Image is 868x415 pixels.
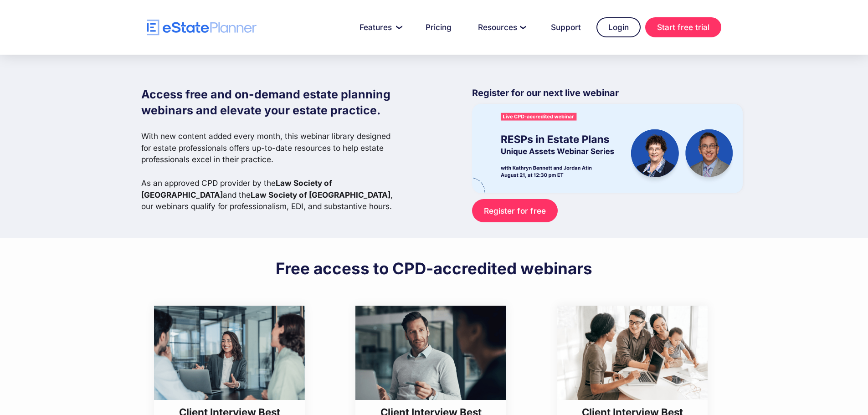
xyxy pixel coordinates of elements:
a: Pricing [415,18,462,36]
a: Register for free [472,199,557,222]
p: With new content added every month, this webinar library designed for estate professionals offers... [141,130,400,212]
img: eState Academy webinar [472,104,743,193]
a: home [147,20,257,36]
strong: Law Society of [GEOGRAPHIC_DATA] [251,190,390,200]
a: Login [596,17,641,37]
a: Support [540,18,592,36]
a: Resources [467,18,535,36]
a: Start free trial [645,17,721,37]
strong: Law Society of [GEOGRAPHIC_DATA] [141,178,332,200]
a: Features [349,18,410,36]
h1: Access free and on-demand estate planning webinars and elevate your estate practice. [141,87,400,118]
p: Register for our next live webinar [472,87,743,104]
h2: Free access to CPD-accredited webinars [276,258,592,278]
